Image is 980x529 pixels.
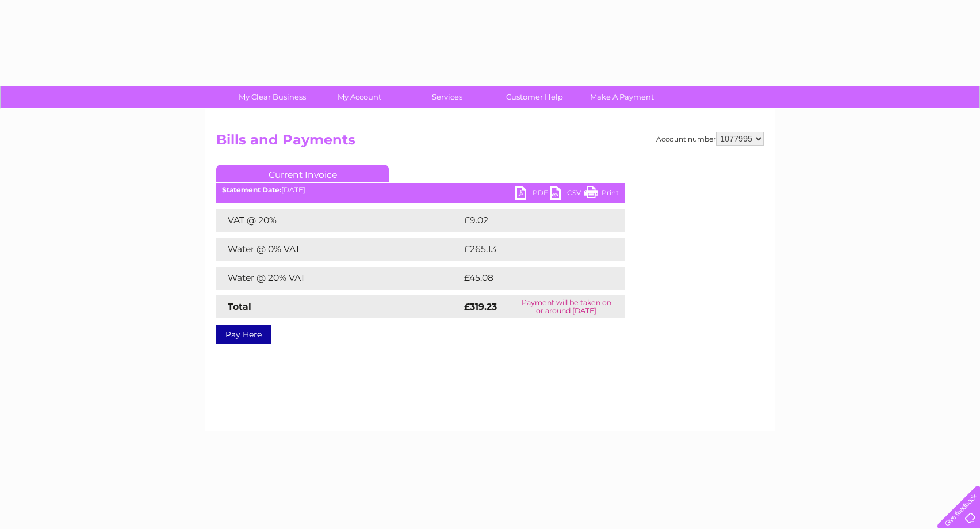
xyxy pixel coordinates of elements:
td: Water @ 0% VAT [216,238,461,261]
div: [DATE] [216,186,625,194]
a: Customer Help [487,86,582,108]
div: Account number [656,132,764,146]
a: My Clear Business [225,86,320,108]
a: Current Invoice [216,165,389,182]
a: PDF [515,186,550,203]
a: My Account [312,86,407,108]
td: Payment will be taken on or around [DATE] [508,295,625,318]
a: Make A Payment [575,86,669,108]
strong: £319.23 [464,301,497,312]
td: £265.13 [461,238,603,261]
td: £45.08 [461,267,602,290]
a: CSV [550,186,584,203]
td: VAT @ 20% [216,209,461,232]
td: £9.02 [461,209,598,232]
strong: Total [228,301,251,312]
b: Statement Date: [222,185,281,194]
a: Print [584,186,619,203]
td: Water @ 20% VAT [216,267,461,290]
a: Pay Here [216,325,271,344]
a: Services [400,86,495,108]
h2: Bills and Payments [216,132,764,154]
